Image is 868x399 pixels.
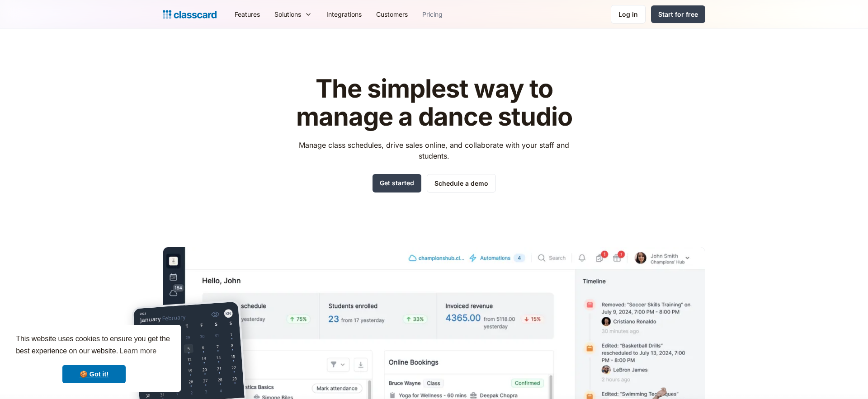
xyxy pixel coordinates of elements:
[291,75,578,131] h1: The simplest way to manage a dance studio
[369,4,415,24] a: Customers
[427,174,496,192] a: Schedule a demo
[415,4,450,24] a: Pricing
[651,5,705,23] a: Start for free
[373,174,421,192] a: Get started
[267,4,319,24] div: Solutions
[7,325,181,392] div: cookieconsent
[118,344,158,358] a: learn more about cookies
[658,9,698,19] div: Start for free
[16,333,172,358] span: This website uses cookies to ensure you get the best experience on our website.
[62,365,126,383] a: dismiss cookie message
[163,8,217,21] a: Logo
[319,4,369,24] a: Integrations
[611,5,646,23] a: Log in
[618,9,638,19] div: Log in
[291,140,578,161] p: Manage class schedules, drive sales online, and collaborate with your staff and students.
[274,9,301,19] div: Solutions
[227,4,267,24] a: Features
